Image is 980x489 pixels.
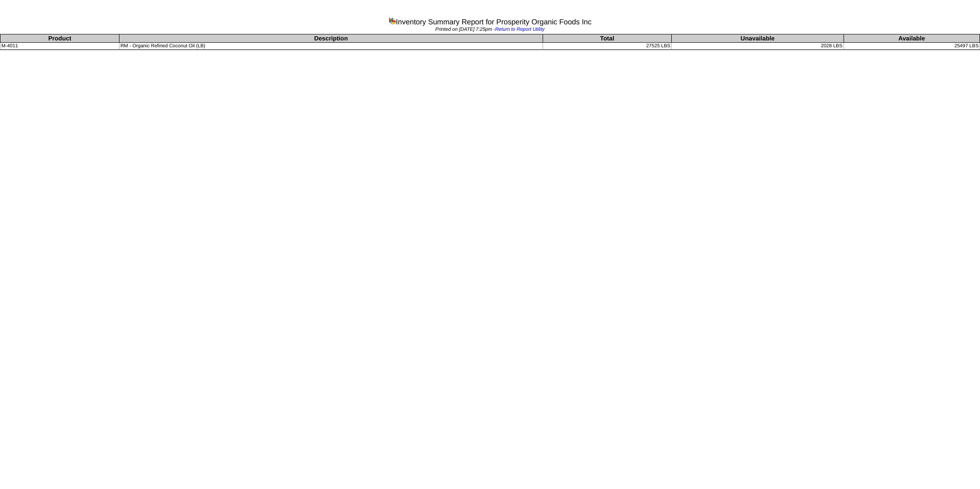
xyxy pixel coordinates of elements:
[119,43,543,50] td: RM - Organic Refined Coconut Oil (LB)
[672,34,844,43] th: Unavailable
[844,43,980,50] td: 25497 LBS
[0,43,119,50] td: M-4011
[543,34,671,43] th: Total
[119,34,543,43] th: Description
[543,43,671,50] td: 27525 LBS
[389,17,396,24] img: graph.gif
[844,34,980,43] th: Available
[672,43,844,50] td: 2028 LBS
[0,34,119,43] th: Product
[495,27,545,32] a: Return to Report Utility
